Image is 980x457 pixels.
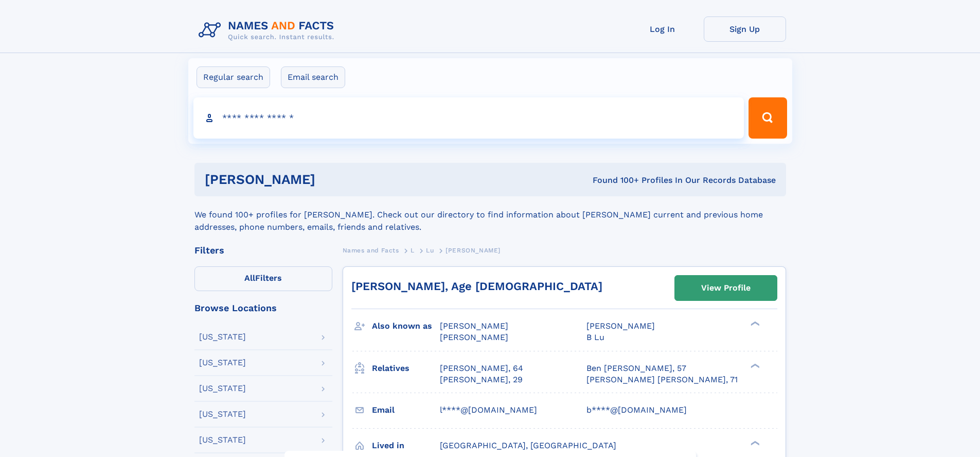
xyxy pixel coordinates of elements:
div: [US_STATE] [199,384,246,393]
a: [PERSON_NAME] [PERSON_NAME], 71 [586,374,738,385]
span: [PERSON_NAME] [586,321,655,331]
div: ❯ [748,439,760,446]
div: Browse Locations [194,303,332,313]
a: [PERSON_NAME], 29 [440,374,523,385]
span: [PERSON_NAME] [446,247,501,254]
label: Email search [281,66,345,88]
div: ❯ [748,320,760,327]
a: [PERSON_NAME], 64 [440,363,523,374]
span: [PERSON_NAME] [440,332,508,342]
input: search input [193,97,744,139]
div: We found 100+ profiles for [PERSON_NAME]. Check out our directory to find information about [PERS... [194,196,786,233]
label: Filters [194,266,332,291]
a: Lu [426,244,434,257]
div: [US_STATE] [199,410,246,418]
h1: [PERSON_NAME] [205,173,454,186]
span: B Lu [586,332,604,342]
div: [US_STATE] [199,436,246,444]
h3: Email [372,401,440,419]
button: Search Button [749,97,787,139]
div: ❯ [748,362,760,369]
span: [PERSON_NAME] [440,321,508,331]
a: View Profile [675,276,777,300]
div: [US_STATE] [199,333,246,341]
a: Names and Facts [343,244,399,257]
img: Logo Names and Facts [194,16,343,44]
a: Log In [621,16,704,42]
div: Found 100+ Profiles In Our Records Database [454,175,776,186]
div: View Profile [701,276,751,300]
h3: Relatives [372,360,440,377]
div: Filters [194,246,332,255]
span: Lu [426,247,434,254]
span: All [244,273,255,283]
a: Sign Up [704,16,786,42]
label: Regular search [197,66,270,88]
h3: Lived in [372,437,440,454]
h3: Also known as [372,317,440,335]
span: [GEOGRAPHIC_DATA], [GEOGRAPHIC_DATA] [440,441,616,450]
a: L [411,244,415,257]
div: [US_STATE] [199,359,246,367]
a: [PERSON_NAME], Age [DEMOGRAPHIC_DATA] [351,280,602,293]
a: Ben [PERSON_NAME], 57 [586,363,686,374]
span: L [411,247,415,254]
